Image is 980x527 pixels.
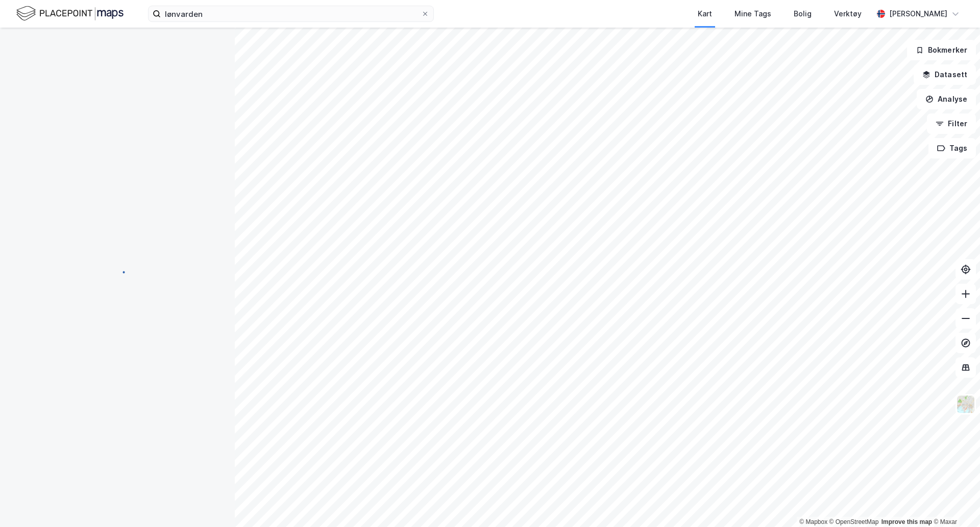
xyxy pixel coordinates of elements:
[914,64,976,85] button: Datasett
[161,6,421,21] input: Søk på adresse, matrikkel, gårdeiere, leietakere eller personer
[794,8,812,20] div: Bolig
[889,8,947,20] div: [PERSON_NAME]
[929,478,980,527] div: Kontrollprogram for chat
[16,5,124,22] img: logo.f888ab2527a4732fd821a326f86c7f29.svg
[907,40,976,60] button: Bokmerker
[734,8,771,20] div: Mine Tags
[109,263,126,280] img: spinner.a6d8c91a73a9ac5275cf975e30b51cfb.svg
[917,89,976,109] button: Analyse
[834,8,862,20] div: Verktøy
[956,395,975,414] img: Z
[698,8,712,20] div: Kart
[829,518,879,525] a: OpenStreetMap
[881,518,932,525] a: Improve this map
[928,138,976,158] button: Tags
[929,478,980,527] iframe: Chat Widget
[799,518,827,525] a: Mapbox
[927,113,976,134] button: Filter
